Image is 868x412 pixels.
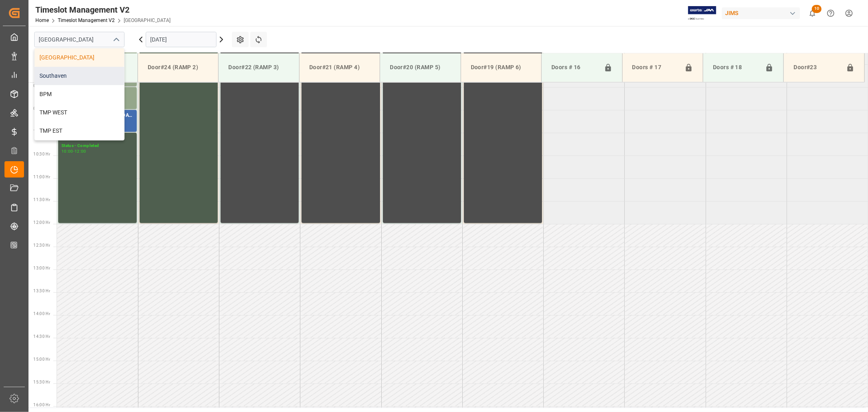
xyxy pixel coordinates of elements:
div: Doors # 16 [548,60,600,75]
div: Doors # 18 [710,60,762,75]
span: 10 [812,5,822,13]
img: Exertis%20JAM%20-%20Email%20Logo.jpg_1722504956.jpg [688,6,716,20]
span: 09:00 Hr [33,83,50,88]
button: close menu [109,33,122,46]
a: Home [35,18,49,23]
span: 12:00 Hr [33,220,50,225]
div: Door#20 (RAMP 5) [387,60,454,75]
div: TMP EST [35,122,124,140]
button: JIMS [722,5,803,21]
input: Type to search/select [34,32,125,47]
a: Timeslot Management V2 [58,18,115,23]
div: Status - Completed [61,142,133,149]
div: BPM [35,85,124,103]
input: MM-DD-YYYY [146,32,216,47]
span: 09:30 Hr [33,106,50,111]
div: Door#19 (RAMP 6) [468,60,535,75]
span: 11:00 Hr [33,175,50,179]
div: - [73,149,74,153]
div: 10:00 [61,149,73,153]
div: Southaven [35,67,124,85]
div: [GEOGRAPHIC_DATA] [35,48,124,67]
div: Door#21 (RAMP 4) [306,60,373,75]
button: show 10 new notifications [803,4,822,22]
div: Door#23 [790,60,843,75]
div: 12:00 [74,149,86,153]
div: Timeslot Management V2 [35,4,171,16]
span: 14:30 Hr [33,334,50,339]
div: JIMS [722,7,800,19]
span: 12:30 Hr [33,243,50,248]
span: 10:00 Hr [33,129,50,134]
span: 14:00 Hr [33,311,50,316]
span: 13:30 Hr [33,289,50,293]
span: 15:00 Hr [33,357,50,362]
span: 10:30 Hr [33,152,50,156]
span: 11:30 Hr [33,197,50,202]
button: Help Center [822,4,840,22]
div: Door#24 (RAMP 2) [144,60,212,75]
span: 15:30 Hr [33,380,50,384]
span: 16:00 Hr [33,403,50,407]
div: TMP WEST [35,103,124,122]
span: 13:00 Hr [33,266,50,270]
div: Door#22 (RAMP 3) [225,60,292,75]
div: Doors # 17 [629,60,681,75]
